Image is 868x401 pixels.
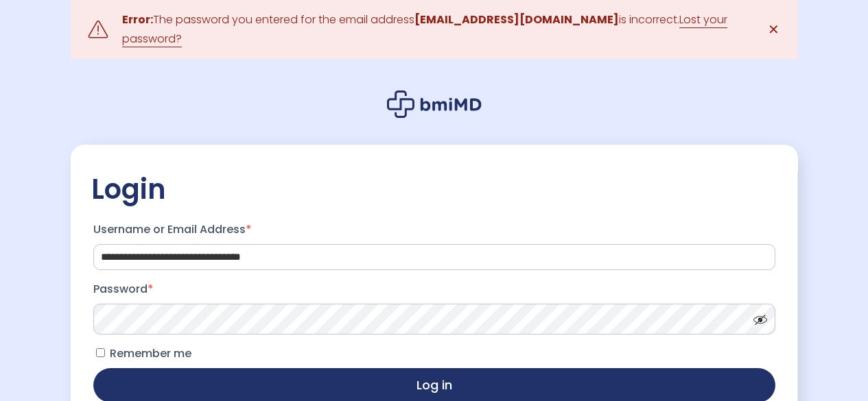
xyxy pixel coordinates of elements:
strong: [EMAIL_ADDRESS][DOMAIN_NAME] [414,12,619,27]
strong: Error: [122,12,153,27]
a: ✕ [760,16,788,43]
input: Remember me [96,348,105,357]
span: Remember me [110,345,191,361]
div: The password you entered for the email address is incorrect. [122,10,747,49]
span: ✕ [768,20,779,39]
label: Password [93,278,775,300]
h2: Login [91,172,777,206]
label: Username or Email Address [93,219,775,241]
